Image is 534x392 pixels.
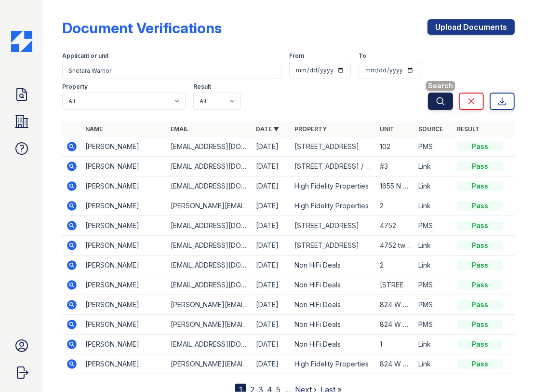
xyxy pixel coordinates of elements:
td: [PERSON_NAME][EMAIL_ADDRESS][PERSON_NAME][DOMAIN_NAME] [167,354,252,374]
a: Upload Documents [427,19,515,35]
td: 4752 [376,216,414,236]
td: [EMAIL_ADDRESS][DOMAIN_NAME] [167,256,252,275]
td: PMS [414,295,453,315]
label: Applicant or unit [62,52,108,60]
a: Source [418,125,443,133]
td: [DATE] [252,256,291,275]
td: Link [414,335,453,354]
a: Unit [380,125,394,133]
td: Link [414,176,453,196]
td: [STREET_ADDRESS] [376,275,414,295]
td: 824 W Armitage - 2B [376,295,414,315]
td: [PERSON_NAME] [81,157,167,176]
td: [PERSON_NAME] [81,295,167,315]
td: [DATE] [252,354,291,374]
td: 1 [376,335,414,354]
td: [DATE] [252,315,291,335]
td: Link [414,236,453,256]
td: Link [414,157,453,176]
div: Pass [457,201,503,211]
a: Result [457,125,480,133]
td: Link [414,196,453,216]
td: [PERSON_NAME] [81,216,167,236]
td: Link [414,256,453,275]
td: [PERSON_NAME] [81,196,167,216]
label: Property [62,83,88,91]
td: [PERSON_NAME] [81,335,167,354]
div: Document Verifications [62,19,222,37]
td: [PERSON_NAME][EMAIL_ADDRESS][PERSON_NAME][DOMAIN_NAME] [167,315,252,335]
td: #3 [376,157,414,176]
td: 824 W Armitage 2B [376,315,414,335]
td: PMS [414,275,453,295]
td: [EMAIL_ADDRESS][DOMAIN_NAME] [167,176,252,196]
td: [STREET_ADDRESS] / [STREET_ADDRESS][PERSON_NAME] [291,157,376,176]
td: 102 [376,137,414,157]
td: [PERSON_NAME] [81,137,167,157]
td: 2 [376,196,414,216]
td: [PERSON_NAME] [81,236,167,256]
td: [DATE] [252,157,291,176]
input: Search by name, email, or unit number [62,62,281,79]
td: [DATE] [252,335,291,354]
td: High Fidelity Properties [291,354,376,374]
td: [PERSON_NAME] [81,315,167,335]
td: [DATE] [252,295,291,315]
td: [DATE] [252,137,291,157]
td: [EMAIL_ADDRESS][DOMAIN_NAME] [167,137,252,157]
td: [PERSON_NAME] [81,354,167,374]
div: Pass [457,181,503,191]
td: [DATE] [252,236,291,256]
div: Pass [457,221,503,230]
td: PMS [414,216,453,236]
td: [PERSON_NAME] [81,275,167,295]
td: [DATE] [252,275,291,295]
td: Non HiFi Deals [291,335,376,354]
td: [DATE] [252,176,291,196]
td: [PERSON_NAME] [81,176,167,196]
label: From [289,52,304,60]
td: [EMAIL_ADDRESS][DOMAIN_NAME] [167,275,252,295]
label: To [359,52,366,60]
button: Search [428,93,453,110]
td: [EMAIL_ADDRESS][DOMAIN_NAME] [167,335,252,354]
span: Search [426,81,455,91]
td: [EMAIL_ADDRESS][DOMAIN_NAME] [167,216,252,236]
img: CE_Icon_Blue-c292c112584629df590d857e76928e9f676e5b41ef8f769ba2f05ee15b207248.png [11,31,32,52]
td: [PERSON_NAME][EMAIL_ADDRESS][PERSON_NAME][DOMAIN_NAME] [167,295,252,315]
td: PMS [414,137,453,157]
td: [EMAIL_ADDRESS][DOMAIN_NAME] [167,157,252,176]
td: [EMAIL_ADDRESS][DOMAIN_NAME] [167,236,252,256]
div: Pass [457,162,503,171]
td: [PERSON_NAME][EMAIL_ADDRESS][DOMAIN_NAME] [167,196,252,216]
label: Result [193,83,211,91]
td: 2 [376,256,414,275]
td: [STREET_ADDRESS] [291,137,376,157]
td: 4752 two bedroom [376,236,414,256]
td: 1655 N Damen #2 [376,176,414,196]
a: Email [171,125,188,133]
a: Date ▼ [256,125,279,133]
a: Property [294,125,327,133]
div: Pass [457,142,503,151]
td: Non HiFi Deals [291,315,376,335]
td: Non HiFi Deals [291,295,376,315]
div: Pass [457,300,503,310]
td: [STREET_ADDRESS] [291,216,376,236]
td: [DATE] [252,196,291,216]
td: 824 W Armitage #2B [376,354,414,374]
div: Pass [457,241,503,250]
td: [STREET_ADDRESS] [291,236,376,256]
td: Non HiFi Deals [291,275,376,295]
td: High Fidelity Properties [291,196,376,216]
td: [DATE] [252,216,291,236]
td: PMS [414,315,453,335]
td: Non HiFi Deals [291,256,376,275]
div: Pass [457,320,503,329]
div: Pass [457,359,503,369]
div: Pass [457,260,503,270]
td: Link [414,354,453,374]
div: Pass [457,280,503,290]
td: High Fidelity Properties [291,176,376,196]
td: [PERSON_NAME] [81,256,167,275]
